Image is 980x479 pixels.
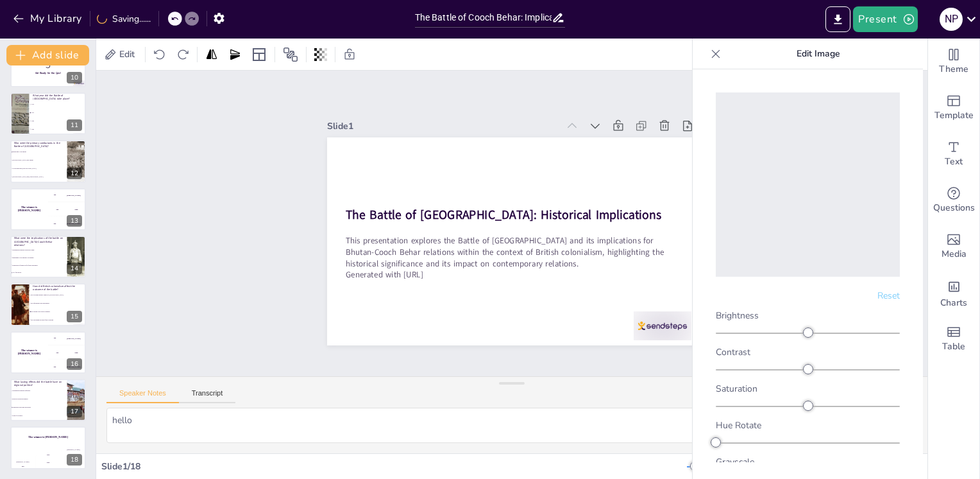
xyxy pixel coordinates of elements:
[106,408,917,443] textarea: hello
[10,8,87,29] button: My Library
[31,303,85,304] span: By influencing trade agreements
[12,176,66,177] span: [GEOGRAPHIC_DATA] and [GEOGRAPHIC_DATA]
[48,345,86,360] div: 200
[61,448,86,450] div: [PERSON_NAME]
[928,131,979,177] div: Add text boxes
[14,236,63,247] p: What were the implications of the battle on [GEOGRAPHIC_DATA]-Cooch Behar relations?
[364,67,587,150] div: Slide 1
[825,6,850,32] button: Export to PowerPoint
[726,39,910,69] p: Edit Image
[67,358,82,370] div: 16
[31,295,85,296] span: By providing military support to [GEOGRAPHIC_DATA]
[10,379,86,421] div: 17
[716,419,900,431] div: Hue Rotate
[14,380,63,387] p: What lasting effects did the battle have on regional politics?
[31,112,85,113] span: 1772
[12,398,66,399] span: Resolved territorial disputes
[10,331,86,374] div: 16
[74,208,78,210] div: Jaap
[10,462,35,469] div: 100
[10,236,86,278] div: 14
[12,249,66,250] span: Strengthened Bhutan's territorial claims
[10,92,86,135] div: 11
[33,284,82,292] p: How did British colonialism affect the outcome of the battle?
[10,205,48,212] h4: The winner is [PERSON_NAME]
[10,349,48,355] h4: The winner is [PERSON_NAME]
[12,257,66,258] span: Maintained Cooch Behar's sovereignty
[716,309,900,322] div: Brightness
[249,44,269,65] div: Layout
[67,168,82,179] div: 12
[934,109,974,123] span: Template
[31,120,85,121] span: 1780
[67,406,82,417] div: 17
[106,389,179,403] button: Speaker Notes
[61,450,86,469] div: 300
[48,360,86,374] div: 300
[716,346,900,358] div: Contrast
[336,216,656,329] p: Generated with [URL]
[48,331,86,345] div: 100
[940,6,963,32] button: N P
[35,71,62,74] strong: Get Ready for the Quiz!
[12,168,66,169] span: Cooch Behar and [GEOGRAPHIC_DATA]
[928,223,979,270] div: Add images, graphics, shapes or video
[97,13,151,25] div: Saving......
[933,201,975,215] span: Questions
[10,44,86,87] div: 10
[67,263,82,274] div: 14
[942,340,965,354] span: Table
[339,182,666,318] p: This presentation explores the Battle of [GEOGRAPHIC_DATA] and its implications for Bhutan-Cooch ...
[67,311,82,322] div: 15
[10,460,35,462] div: [PERSON_NAME]
[31,128,85,130] span: 1790
[928,39,979,85] div: Change the overall theme
[283,47,298,62] span: Position
[12,272,66,274] span: All of the above
[36,453,61,455] div: Jaap
[48,188,86,202] div: 100
[10,140,86,182] div: 12
[48,216,86,231] div: 300
[945,155,963,169] span: Text
[940,296,967,310] span: Charts
[928,85,979,131] div: Add ready made slides
[716,456,900,468] div: Grayscale
[33,94,82,101] p: What year did the Battle of [GEOGRAPHIC_DATA] take place?
[101,460,687,473] div: Slide 1 / 18
[67,119,82,131] div: 11
[354,155,659,269] strong: The Battle of [GEOGRAPHIC_DATA]: Historical Implications
[877,290,900,302] span: Reset
[10,188,86,231] div: 13
[36,455,61,469] div: 200
[12,160,66,161] span: [GEOGRAPHIC_DATA] and Sikkim
[12,152,66,153] span: Bhutan and Cooch Behar
[928,316,979,362] div: Add a table
[928,270,979,316] div: Add charts and graphs
[74,352,78,354] div: Jaap
[10,283,86,326] div: 15
[67,72,82,83] div: 10
[14,141,63,148] p: Who were the primary combatants in the Battle of [GEOGRAPHIC_DATA]?
[940,8,963,31] div: N P
[6,45,89,65] button: Add slide
[12,415,66,416] span: None of the above
[853,6,917,32] button: Present
[12,390,66,392] span: Strengthened Bhutan's influence
[48,202,86,216] div: 200
[939,62,968,76] span: Theme
[12,406,66,408] span: Established long-term grievances
[179,389,236,403] button: Transcript
[67,215,82,227] div: 13
[415,8,552,27] input: Insert title
[117,48,137,60] span: Edit
[31,103,85,105] span: 1770
[10,435,86,439] h4: The winner is [PERSON_NAME]
[12,265,66,266] span: Established a framework for future diplomacy
[716,383,900,395] div: Saturation
[10,426,86,469] div: 18
[31,311,85,313] span: By altering local power dynamics
[928,177,979,223] div: Get real-time input from your audience
[942,247,967,261] span: Media
[31,319,85,320] span: By preventing the battle from occurring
